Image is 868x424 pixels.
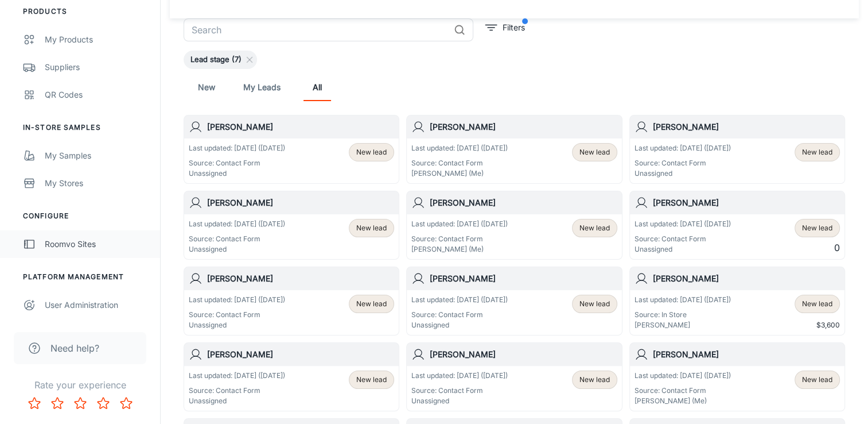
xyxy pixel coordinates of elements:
[189,396,285,406] p: Unassigned
[356,223,387,233] span: New lead
[795,219,840,255] div: 0
[653,121,840,133] h6: [PERSON_NAME]
[406,191,622,260] a: [PERSON_NAME]Last updated: [DATE] ([DATE])Source: Contact Form[PERSON_NAME] (Me)New lead
[411,143,508,153] p: Last updated: [DATE] ([DATE])
[635,386,731,396] p: Source: Contact Form
[629,342,845,411] a: [PERSON_NAME]Last updated: [DATE] ([DATE])Source: Contact Form[PERSON_NAME] (Me)New lead
[411,371,508,381] p: Last updated: [DATE] ([DATE])
[184,342,399,411] a: [PERSON_NAME]Last updated: [DATE] ([DATE])Source: Contact FormUnassignedNew lead
[653,272,840,285] h6: [PERSON_NAME]
[635,396,731,406] p: [PERSON_NAME] (Me)
[189,219,285,229] p: Last updated: [DATE] ([DATE])
[635,371,731,381] p: Last updated: [DATE] ([DATE])
[45,177,149,190] div: My Stores
[411,310,508,320] p: Source: Contact Form
[635,295,731,305] p: Last updated: [DATE] ([DATE])
[802,223,832,233] span: New lead
[629,267,845,336] a: [PERSON_NAME]Last updated: [DATE] ([DATE])Source: In Store[PERSON_NAME]New lead$3,600
[189,295,285,305] p: Last updated: [DATE] ([DATE])
[189,371,285,381] p: Last updated: [DATE] ([DATE])
[802,375,832,385] span: New lead
[45,61,149,74] div: Suppliers
[356,375,387,385] span: New lead
[411,168,508,179] p: [PERSON_NAME] (Me)
[243,74,281,101] a: My Leads
[356,147,387,157] span: New lead
[411,396,508,406] p: Unassigned
[406,342,622,411] a: [PERSON_NAME]Last updated: [DATE] ([DATE])Source: Contact FormUnassignedNew lead
[189,143,285,153] p: Last updated: [DATE] ([DATE])
[45,149,149,162] div: My Samples
[23,392,46,415] button: Rate 1 star
[635,244,731,255] p: Unassigned
[189,234,285,244] p: Source: Contact Form
[579,147,610,157] span: New lead
[184,267,399,336] a: [PERSON_NAME]Last updated: [DATE] ([DATE])Source: Contact FormUnassignedNew lead
[184,51,257,69] div: Lead stage (7)
[184,191,399,260] a: [PERSON_NAME]Last updated: [DATE] ([DATE])Source: Contact FormUnassignedNew lead
[50,341,99,355] span: Need help?
[635,143,731,153] p: Last updated: [DATE] ([DATE])
[115,392,138,415] button: Rate 5 star
[207,272,394,285] h6: [PERSON_NAME]
[184,54,248,65] span: Lead stage (7)
[189,320,285,330] p: Unassigned
[189,310,285,320] p: Source: Contact Form
[45,88,149,101] div: QR Codes
[635,320,731,330] p: [PERSON_NAME]
[69,392,92,415] button: Rate 3 star
[406,267,622,336] a: [PERSON_NAME]Last updated: [DATE] ([DATE])Source: Contact FormUnassignedNew lead
[802,299,832,309] span: New lead
[653,196,840,209] h6: [PERSON_NAME]
[802,147,832,157] span: New lead
[189,386,285,396] p: Source: Contact Form
[45,299,149,311] div: User Administration
[579,375,610,385] span: New lead
[303,74,331,101] a: All
[193,74,220,101] a: New
[579,299,610,309] span: New lead
[430,348,617,361] h6: [PERSON_NAME]
[411,158,508,168] p: Source: Contact Form
[411,234,508,244] p: Source: Contact Form
[406,115,622,184] a: [PERSON_NAME]Last updated: [DATE] ([DATE])Source: Contact Form[PERSON_NAME] (Me)New lead
[635,219,731,229] p: Last updated: [DATE] ([DATE])
[503,21,525,34] p: Filters
[629,115,845,184] a: [PERSON_NAME]Last updated: [DATE] ([DATE])Source: Contact FormUnassignedNew lead
[411,295,508,305] p: Last updated: [DATE] ([DATE])
[189,168,285,179] p: Unassigned
[356,299,387,309] span: New lead
[635,158,731,168] p: Source: Contact Form
[189,244,285,255] p: Unassigned
[635,234,731,244] p: Source: Contact Form
[45,33,149,46] div: My Products
[482,18,528,37] button: filter
[629,191,845,260] a: [PERSON_NAME]Last updated: [DATE] ([DATE])Source: Contact FormUnassignedNew lead0
[430,121,617,133] h6: [PERSON_NAME]
[189,158,285,168] p: Source: Contact Form
[635,168,731,179] p: Unassigned
[184,18,449,41] input: Search
[430,272,617,285] h6: [PERSON_NAME]
[635,310,731,320] p: Source: In Store
[207,121,394,133] h6: [PERSON_NAME]
[653,348,840,361] h6: [PERSON_NAME]
[411,386,508,396] p: Source: Contact Form
[430,196,617,209] h6: [PERSON_NAME]
[184,115,399,184] a: [PERSON_NAME]Last updated: [DATE] ([DATE])Source: Contact FormUnassignedNew lead
[207,348,394,361] h6: [PERSON_NAME]
[92,392,115,415] button: Rate 4 star
[411,219,508,229] p: Last updated: [DATE] ([DATE])
[816,320,840,330] span: $3,600
[579,223,610,233] span: New lead
[411,320,508,330] p: Unassigned
[45,238,149,250] div: Roomvo Sites
[207,196,394,209] h6: [PERSON_NAME]
[9,378,151,392] p: Rate your experience
[46,392,69,415] button: Rate 2 star
[411,244,508,255] p: [PERSON_NAME] (Me)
